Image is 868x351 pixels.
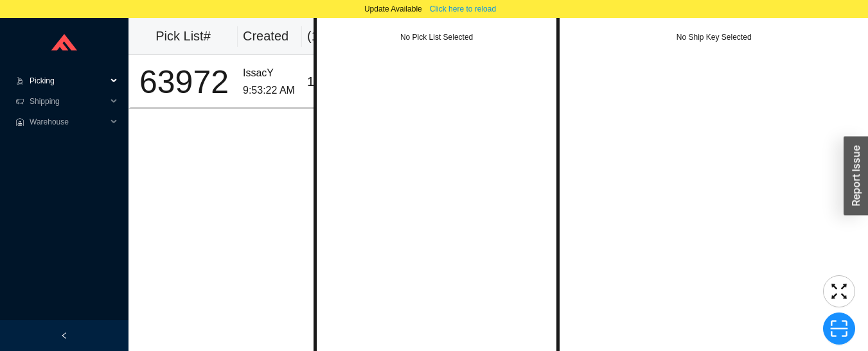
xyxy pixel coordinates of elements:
[238,18,302,55] th: Created
[824,319,855,338] span: scan
[243,82,297,99] div: 9:53:22 AM
[430,3,496,15] span: Click here to reload
[824,282,855,301] span: fullscreen
[30,71,107,91] span: Picking
[307,71,346,92] div: 1 / 2
[60,332,68,339] span: left
[30,112,107,132] span: Warehouse
[307,26,348,47] div: ( 1 )
[128,18,238,55] th: Pick List#
[243,65,297,82] div: IssacY
[317,31,557,44] div: No Pick List Selected
[560,31,868,44] div: No Ship Key Selected
[823,275,855,307] button: fullscreen
[823,312,855,345] button: scan
[30,91,107,112] span: Shipping
[136,66,233,98] div: 63972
